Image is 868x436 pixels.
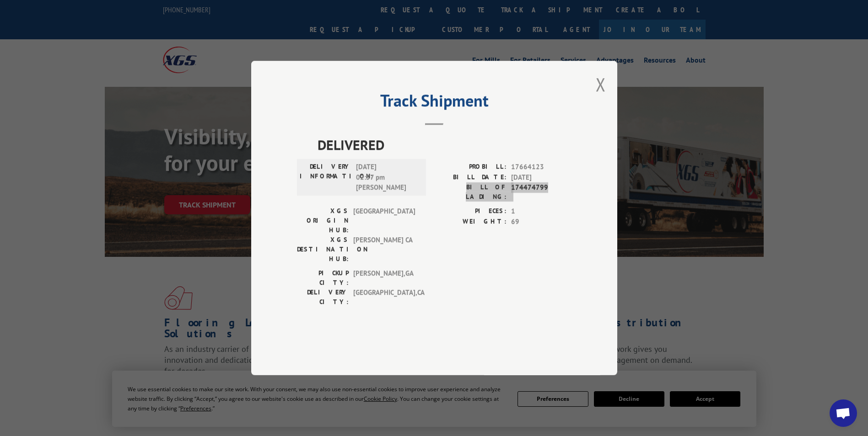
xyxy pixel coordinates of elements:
[511,182,571,202] span: 174474799
[434,172,507,183] label: BILL DATE:
[434,217,507,227] label: WEIGHT:
[356,162,418,193] span: [DATE] 02:57 pm [PERSON_NAME]
[511,162,571,172] span: 17664123
[434,162,507,172] label: PROBILL:
[353,206,415,235] span: [GEOGRAPHIC_DATA]
[511,172,571,183] span: [DATE]
[353,235,415,264] span: [PERSON_NAME] CA
[297,287,349,307] label: DELIVERY CITY:
[300,162,351,193] label: DELIVERY INFORMATION:
[353,287,415,307] span: [GEOGRAPHIC_DATA] , CA
[434,182,507,202] label: BILL OF LADING:
[596,72,606,96] button: Close modal
[318,134,571,155] span: DELIVERED
[830,399,857,427] div: Open chat
[434,206,507,217] label: PIECES:
[297,206,349,235] label: XGS ORIGIN HUB:
[297,94,571,112] h2: Track Shipment
[353,268,415,287] span: [PERSON_NAME] , GA
[511,217,571,227] span: 69
[297,268,349,287] label: PICKUP CITY:
[297,235,349,264] label: XGS DESTINATION HUB:
[511,206,571,217] span: 1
